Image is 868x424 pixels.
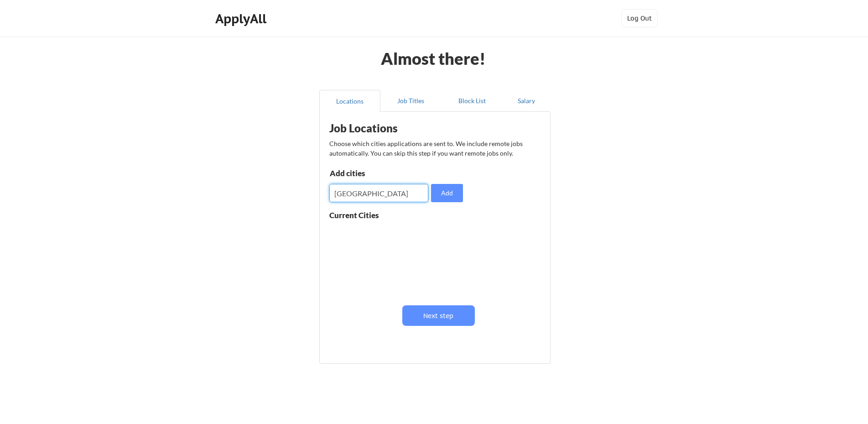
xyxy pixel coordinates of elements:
[621,9,658,27] button: Log Out
[329,211,399,219] div: Current Cities
[329,184,428,202] input: Type here...
[215,11,269,26] div: ApplyAll
[319,90,380,112] button: Locations
[503,90,551,112] button: Salary
[329,139,539,158] div: Choose which cities applications are sent to. We include remote jobs automatically. You can skip ...
[442,90,503,112] button: Block List
[402,305,475,326] button: Next step
[329,123,444,134] div: Job Locations
[330,169,424,177] div: Add cities
[370,50,497,67] div: Almost there!
[431,184,463,202] button: Add
[380,90,442,112] button: Job Titles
